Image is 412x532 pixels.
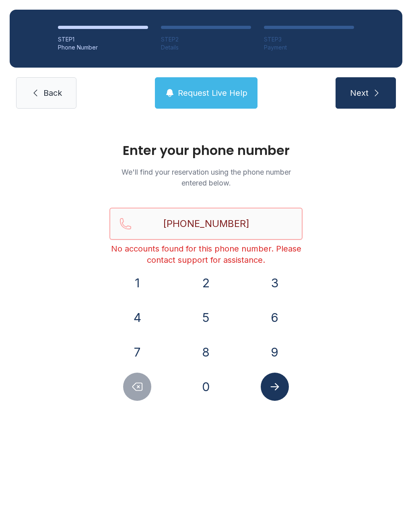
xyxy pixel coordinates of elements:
[123,269,151,297] button: 1
[161,43,251,52] div: Details
[123,338,151,366] button: 7
[123,373,151,401] button: Delete number
[192,269,220,297] button: 2
[264,35,354,43] div: STEP 3
[192,373,220,401] button: 0
[192,303,220,332] button: 5
[261,373,289,401] button: Submit lookup form
[109,144,303,157] h1: Enter your phone number
[261,303,289,332] button: 6
[192,338,220,366] button: 8
[109,167,303,188] p: We'll find your reservation using the phone number entered below.
[109,243,303,266] div: No accounts found for this phone number. Please contact support for assistance.
[161,35,251,43] div: STEP 2
[261,269,289,297] button: 3
[123,303,151,332] button: 4
[350,87,369,99] span: Next
[264,43,354,52] div: Payment
[43,87,62,99] span: Back
[58,43,148,52] div: Phone Number
[178,87,247,99] span: Request Live Help
[58,35,148,43] div: STEP 1
[109,208,303,240] input: Reservation phone number
[261,338,289,366] button: 9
